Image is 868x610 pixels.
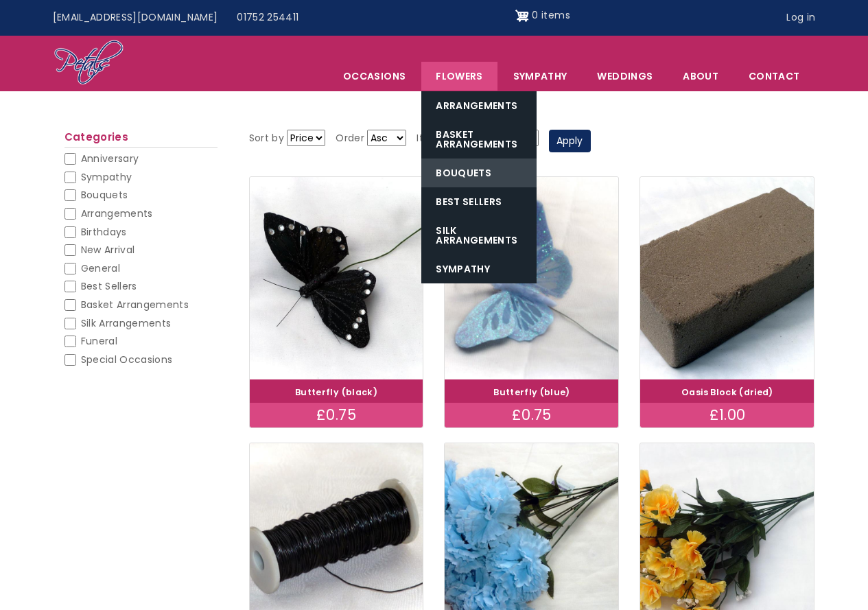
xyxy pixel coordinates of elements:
span: Silk Arrangements [81,316,172,330]
span: Sympathy [81,170,132,184]
span: Best Sellers [81,279,137,293]
a: Best Sellers [421,187,537,216]
a: Arrangements [421,91,537,120]
a: Bouquets [421,159,537,187]
img: Butterfly (black) [250,177,423,379]
a: Silk Arrangements [421,216,537,255]
a: Butterfly (black) [295,386,377,398]
button: Apply [549,130,591,153]
span: Basket Arrangements [81,298,189,312]
span: General [81,261,120,275]
a: Shopping cart 0 items [515,5,570,27]
label: Items per page [417,130,493,147]
span: Weddings [583,62,667,91]
a: Contact [734,62,814,91]
span: Special Occasions [81,353,173,366]
a: Butterfly (blue) [493,386,570,398]
span: New Arrival [81,243,135,257]
img: Shopping cart [515,5,529,27]
label: Order [336,130,364,147]
a: Oasis Block (dried) [681,386,773,398]
div: £1.00 [640,403,814,427]
a: Sympathy [421,255,537,283]
img: Home [54,39,124,87]
a: Flowers [421,62,497,91]
span: Arrangements [81,207,153,220]
div: £0.75 [250,403,423,427]
span: 0 items [532,8,570,22]
div: £0.75 [445,403,618,427]
span: Bouquets [81,188,128,202]
a: [EMAIL_ADDRESS][DOMAIN_NAME] [43,5,228,31]
a: Sympathy [499,62,582,91]
span: Funeral [81,334,117,348]
a: About [668,62,733,91]
a: Basket Arrangements [421,120,537,159]
a: Log in [777,5,825,31]
span: Occasions [329,62,420,91]
a: 01752 254411 [227,5,308,31]
img: Oasis Block (dried) [640,177,814,379]
span: Anniversary [81,152,139,165]
h2: Categories [64,131,218,148]
span: Birthdays [81,225,127,239]
label: Sort by [249,130,284,147]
